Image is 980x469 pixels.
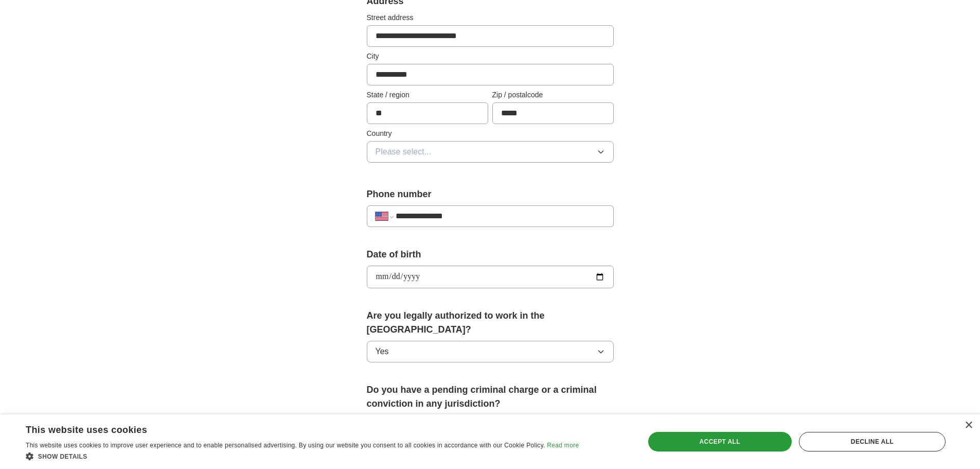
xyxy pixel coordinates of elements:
[367,341,614,362] button: Yes
[492,90,614,100] label: Zip / postalcode
[367,128,614,139] label: Country
[367,383,614,411] label: Do you have a pending criminal charge or a criminal conviction in any jurisdiction?
[367,248,614,262] label: Date of birth
[26,442,545,449] span: This website uses cookies to improve user experience and to enable personalised advertising. By u...
[26,451,579,461] div: Show details
[376,345,389,358] span: Yes
[367,51,614,62] label: City
[367,309,614,337] label: Are you legally authorized to work in the [GEOGRAPHIC_DATA]?
[38,453,87,460] span: Show details
[26,421,553,436] div: This website uses cookies
[367,141,614,163] button: Please select...
[367,12,614,23] label: Street address
[367,187,614,201] label: Phone number
[547,442,579,449] a: Read more, opens a new window
[648,432,792,451] div: Accept all
[376,146,432,158] span: Please select...
[965,422,972,429] div: Close
[367,90,488,100] label: State / region
[799,432,946,451] div: Decline all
